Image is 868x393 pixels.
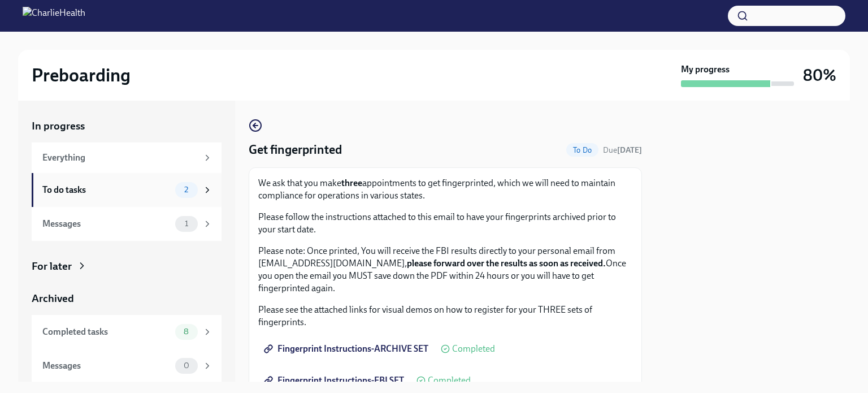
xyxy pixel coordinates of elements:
[266,375,404,386] span: Fingerprint Instructions-FBI SET
[258,245,632,295] p: Please note: Once printed, You will receive the FBI results directly to your personal email from ...
[266,343,428,355] span: Fingerprint Instructions-ARCHIVE SET
[42,184,171,196] div: To do tasks
[249,141,342,158] h4: Get fingerprinted
[258,369,412,392] a: Fingerprint Instructions-FBI SET
[177,327,196,336] span: 8
[23,7,85,25] img: CharlieHealth
[428,376,471,385] span: Completed
[42,218,171,230] div: Messages
[177,185,195,194] span: 2
[32,119,222,133] a: In progress
[32,173,222,207] a: To do tasks2
[32,142,222,173] a: Everything
[452,344,495,353] span: Completed
[258,338,436,360] a: Fingerprint Instructions-ARCHIVE SET
[32,349,222,383] a: Messages0
[617,145,642,155] strong: [DATE]
[177,361,196,370] span: 0
[32,64,131,87] h2: Preboarding
[42,360,171,372] div: Messages
[258,304,632,329] p: Please see the attached links for visual demos on how to register for your THREE sets of fingerpr...
[32,315,222,349] a: Completed tasks8
[341,178,362,188] strong: three
[407,258,606,269] strong: please forward over the results as soon as received.
[42,326,171,338] div: Completed tasks
[32,291,222,306] a: Archived
[258,211,632,236] p: Please follow the instructions attached to this email to have your fingerprints archived prior to...
[566,146,598,154] span: To Do
[603,145,642,155] span: Due
[32,207,222,241] a: Messages1
[603,145,642,156] span: September 4th, 2025 09:00
[178,219,195,228] span: 1
[803,65,836,85] h3: 80%
[32,259,222,274] a: For later
[258,177,632,202] p: We ask that you make appointments to get fingerprinted, which we will need to maintain compliance...
[681,63,730,76] strong: My progress
[32,259,72,274] div: For later
[42,152,198,164] div: Everything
